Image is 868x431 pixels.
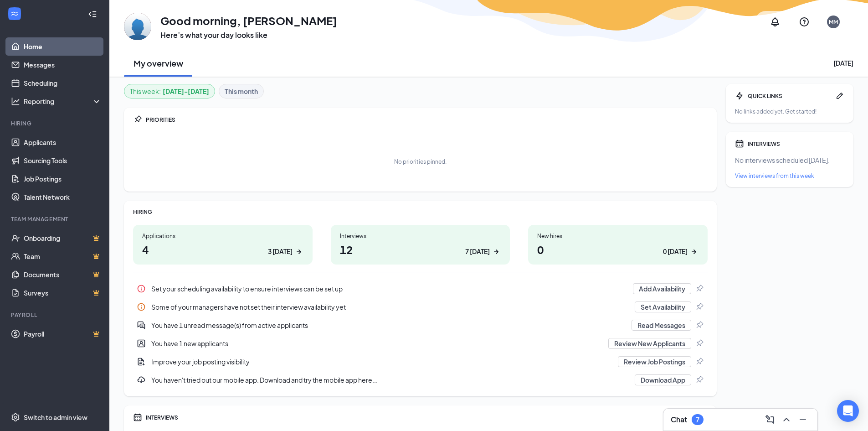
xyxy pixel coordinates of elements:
svg: Pin [695,357,704,366]
svg: Pin [695,339,704,348]
svg: WorkstreamLogo [10,9,19,18]
svg: Info [137,302,146,312]
div: Interviews [340,232,501,240]
a: TeamCrown [24,247,102,265]
div: You have 1 unread message(s) from active applicants [151,321,626,330]
div: Set your scheduling availability to ensure interviews can be set up [151,284,627,293]
svg: Minimize [797,414,808,425]
a: DocumentAddImprove your job posting visibilityReview Job PostingsPin [133,353,708,371]
div: Improve your job posting visibility [151,357,612,366]
a: OnboardingCrown [24,229,102,247]
a: Talent Network [24,188,102,206]
div: 3 [DATE] [268,247,293,256]
div: Hiring [11,119,100,127]
svg: Collapse [88,10,97,19]
svg: Pin [695,284,704,293]
div: You have 1 new applicants [133,334,708,353]
button: Read Messages [632,320,691,331]
a: Interviews127 [DATE]ArrowRight [331,225,510,265]
a: Applications43 [DATE]ArrowRight [133,225,313,265]
div: Applications [142,232,303,240]
svg: UserEntity [137,339,146,348]
button: Review New Applicants [608,338,691,349]
svg: Pin [133,115,142,124]
svg: Calendar [133,413,142,422]
a: Scheduling [24,74,102,92]
svg: DocumentAdd [137,357,146,366]
svg: Pin [695,302,704,312]
h1: 4 [142,242,303,257]
div: [DATE] [833,58,853,68]
b: This month [225,86,258,96]
svg: Pin [695,321,704,330]
div: Some of your managers have not set their interview availability yet [133,298,708,316]
svg: QuestionInfo [799,16,810,27]
div: PRIORITIES [146,116,708,124]
button: Download App [635,374,691,385]
div: No priorities pinned. [394,158,447,166]
div: MM [829,18,838,26]
a: Messages [24,56,102,74]
button: Review Job Postings [618,356,691,367]
svg: Bolt [735,91,744,100]
h1: 12 [340,242,501,257]
h1: Good morning, [PERSON_NAME] [160,13,337,28]
div: 7 [696,416,699,424]
svg: ArrowRight [492,247,501,256]
a: UserEntityYou have 1 new applicantsReview New ApplicantsPin [133,334,708,353]
a: DoubleChatActiveYou have 1 unread message(s) from active applicantsRead MessagesPin [133,316,708,334]
svg: ChevronUp [781,414,792,425]
div: Open Intercom Messenger [837,400,859,422]
a: New hires00 [DATE]ArrowRight [528,225,708,265]
svg: Pen [835,91,844,100]
div: Improve your job posting visibility [133,353,708,371]
img: Michael McNamara [124,13,151,40]
div: INTERVIEWS [748,140,844,148]
div: You haven't tried out our mobile app. Download and try the mobile app here... [133,371,708,389]
a: PayrollCrown [24,325,102,343]
div: You have 1 unread message(s) from active applicants [133,316,708,334]
button: Set Availability [635,301,691,312]
a: Applicants [24,133,102,151]
div: Some of your managers have not set their interview availability yet [151,302,629,312]
div: Team Management [11,215,100,223]
div: INTERVIEWS [146,414,708,421]
a: InfoSet your scheduling availability to ensure interviews can be set upAdd AvailabilityPin [133,280,708,298]
div: You have 1 new applicants [151,339,603,348]
b: [DATE] - [DATE] [163,86,209,96]
a: View interviews from this week [735,172,844,180]
svg: Calendar [735,139,744,148]
div: Payroll [11,311,100,319]
div: Set your scheduling availability to ensure interviews can be set up [133,280,708,298]
button: ComposeMessage [763,412,777,427]
svg: Download [137,375,146,384]
svg: Info [137,284,146,293]
div: 0 [DATE] [663,247,688,256]
a: DocumentsCrown [24,265,102,284]
svg: Pin [695,375,704,384]
svg: DoubleChatActive [137,321,146,330]
div: QUICK LINKS [748,92,832,100]
button: Minimize [796,412,810,427]
h3: Chat [671,415,687,425]
div: You haven't tried out our mobile app. Download and try the mobile app here... [151,375,629,384]
svg: Analysis [11,97,20,106]
a: DownloadYou haven't tried out our mobile app. Download and try the mobile app here...Download AppPin [133,371,708,389]
button: Add Availability [633,283,691,294]
svg: ArrowRight [294,247,303,256]
h1: 0 [537,242,699,257]
svg: ArrowRight [689,247,699,256]
a: Home [24,37,102,56]
div: Switch to admin view [24,413,87,422]
a: SurveysCrown [24,284,102,302]
svg: Settings [11,413,20,422]
h2: My overview [134,57,183,69]
div: Reporting [24,97,102,106]
a: InfoSome of your managers have not set their interview availability yetSet AvailabilityPin [133,298,708,316]
h3: Here’s what your day looks like [160,30,337,40]
div: This week : [130,86,209,96]
div: HIRING [133,208,708,216]
svg: ComposeMessage [765,414,776,425]
svg: Notifications [770,16,781,27]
